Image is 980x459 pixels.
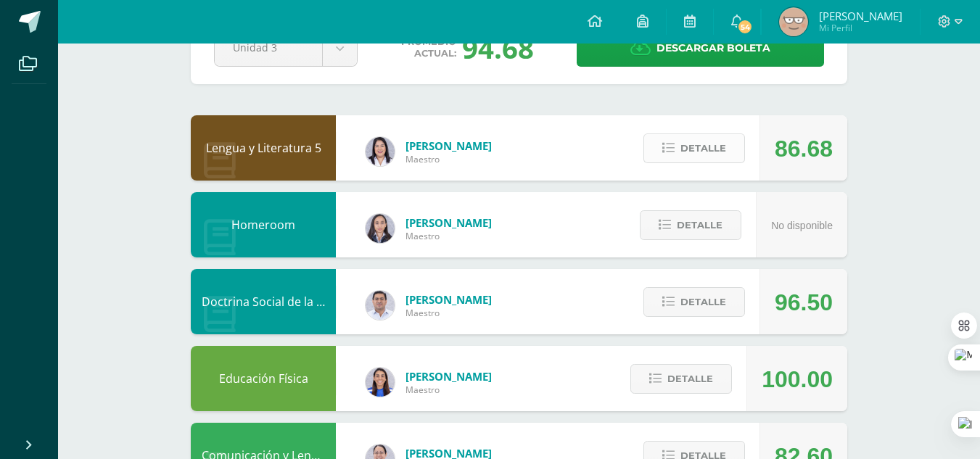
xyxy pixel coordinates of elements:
[191,192,336,257] div: Homeroom
[656,30,770,66] span: Descargar boleta
[819,22,902,34] span: Mi Perfil
[405,138,492,153] span: [PERSON_NAME]
[405,230,492,242] span: Maestro
[191,346,336,411] div: Educación Física
[405,369,492,384] span: [PERSON_NAME]
[677,212,722,239] span: Detalle
[762,347,833,412] div: 100.00
[667,365,713,392] span: Detalle
[819,9,902,23] span: [PERSON_NAME]
[775,270,833,335] div: 96.50
[680,135,726,162] span: Detalle
[366,137,395,166] img: fd1196377973db38ffd7ffd912a4bf7e.png
[779,7,808,36] img: 4fe3bb0d26eb32299d1d7e289a662db3.png
[630,364,732,394] button: Detalle
[462,29,534,67] div: 94.68
[643,287,745,317] button: Detalle
[643,133,745,163] button: Detalle
[405,153,492,165] span: Maestro
[640,210,741,240] button: Detalle
[771,220,833,231] span: No disponible
[366,291,395,320] img: 15aaa72b904403ebb7ec886ca542c491.png
[405,307,492,319] span: Maestro
[191,269,336,334] div: Doctrina Social de la Iglesia
[577,30,824,67] a: Descargar boleta
[405,292,492,307] span: [PERSON_NAME]
[215,30,357,66] a: Unidad 3
[405,384,492,396] span: Maestro
[366,368,395,397] img: 0eea5a6ff783132be5fd5ba128356f6f.png
[233,30,304,65] span: Unidad 3
[680,289,726,315] span: Detalle
[191,115,336,181] div: Lengua y Literatura 5
[737,19,753,35] span: 54
[401,36,456,59] span: Promedio actual:
[405,215,492,230] span: [PERSON_NAME]
[366,214,395,243] img: 35694fb3d471466e11a043d39e0d13e5.png
[775,116,833,181] div: 86.68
